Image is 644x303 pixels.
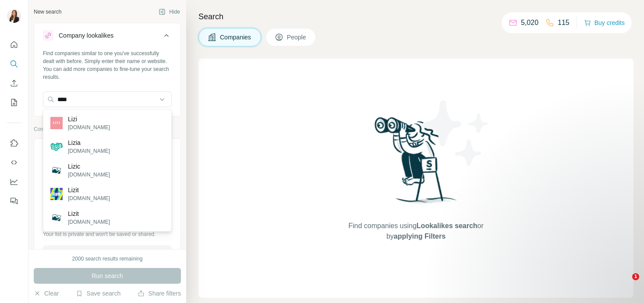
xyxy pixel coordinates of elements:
[7,56,21,72] button: Search
[34,25,180,49] button: Company lookalikes
[68,194,110,202] p: [DOMAIN_NAME]
[68,171,110,179] p: [DOMAIN_NAME]
[34,141,180,165] button: Company
[346,221,486,242] span: Find companies using or by
[50,164,63,176] img: Lizic
[7,155,21,170] button: Use Surfe API
[7,193,21,209] button: Feedback
[584,17,625,29] button: Buy credits
[7,95,21,110] button: My lists
[68,186,110,194] p: Lizit
[632,273,639,280] span: 1
[76,289,120,298] button: Save search
[43,245,172,261] button: Upload a list of companies
[287,33,307,42] span: People
[68,209,110,218] p: Lizit
[50,188,63,200] img: Lizit
[394,233,446,240] span: applying Filters
[68,218,110,226] p: [DOMAIN_NAME]
[43,49,172,81] div: Find companies similar to one you've successfully dealt with before. Simply enter their name or w...
[68,147,110,155] p: [DOMAIN_NAME]
[68,138,110,147] p: Lizia
[50,117,63,129] img: Lizi
[138,289,181,298] button: Share filters
[220,33,252,42] span: Companies
[43,230,172,238] p: Your list is private and won't be saved or shared.
[198,11,633,23] h4: Search
[34,125,181,133] p: Company information
[152,5,186,18] button: Hide
[34,289,59,298] button: Clear
[7,135,21,151] button: Use Surfe on LinkedIn
[50,141,63,153] img: Lizia
[34,8,61,16] div: New search
[416,94,495,173] img: Surfe Illustration - Stars
[7,9,21,23] img: Avatar
[59,31,113,40] div: Company lookalikes
[417,222,478,229] span: Lookalikes search
[7,37,21,53] button: Quick start
[72,255,143,263] div: 2000 search results remaining
[68,123,110,131] p: [DOMAIN_NAME]
[7,174,21,190] button: Dashboard
[614,273,635,294] iframe: Intercom live chat
[371,115,462,212] img: Surfe Illustration - Woman searching with binoculars
[50,211,63,224] img: Lizit
[68,162,110,171] p: Lizic
[521,18,538,28] p: 5,020
[7,75,21,91] button: Enrich CSV
[558,18,570,28] p: 115
[68,115,110,123] p: Lizi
